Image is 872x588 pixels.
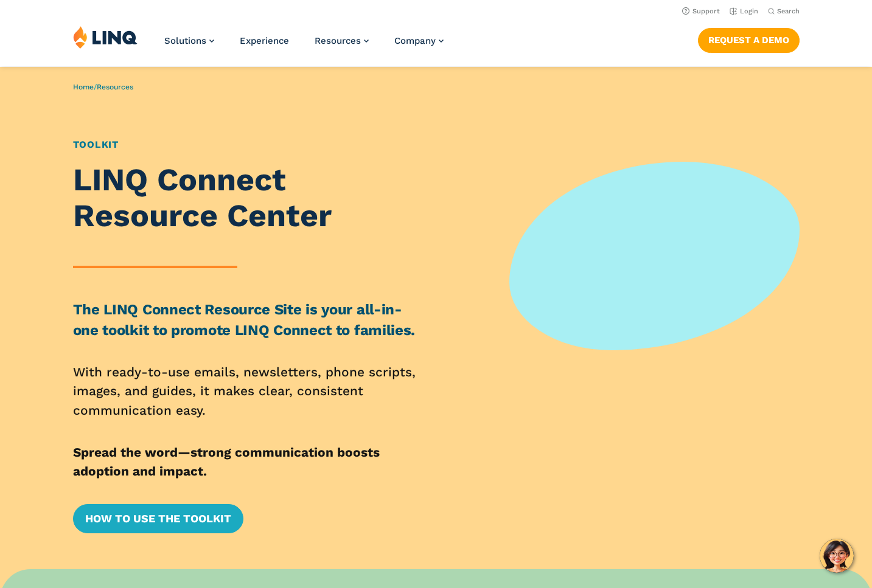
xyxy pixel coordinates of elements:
[315,35,361,46] span: Resources
[240,35,289,46] a: Experience
[164,35,206,46] span: Solutions
[73,83,133,91] span: /
[730,7,758,15] a: Login
[698,28,800,52] a: Request a Demo
[73,162,425,234] h1: LINQ Connect Resource Center
[97,83,133,91] a: Resources
[73,301,416,339] strong: The LINQ Connect Resource Site is your all-in-one toolkit to promote LINQ Connect to families.
[73,445,380,479] strong: Spread the word—strong communication boosts adoption and impact.
[820,539,854,573] button: Hello, have a question? Let’s chat.
[73,363,425,421] p: With ready-to-use emails, newsletters, phone scripts, images, and guides, it makes clear, consist...
[73,504,243,533] a: How to Use the Toolkit
[73,139,119,150] a: Toolkit
[682,7,720,15] a: Support
[315,35,369,46] a: Resources
[164,26,444,66] nav: Primary Navigation
[777,7,800,15] span: Search
[164,35,214,46] a: Solutions
[394,35,444,46] a: Company
[394,35,436,46] span: Company
[73,26,138,49] img: LINQ | K‑12 Software
[768,7,800,16] button: Open Search Bar
[698,26,800,52] nav: Button Navigation
[73,83,94,91] a: Home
